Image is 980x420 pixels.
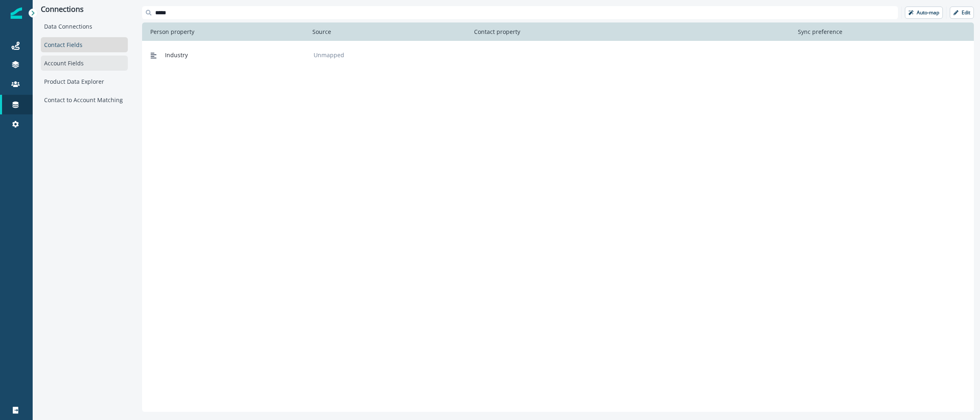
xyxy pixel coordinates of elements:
[11,7,22,19] img: Inflection
[41,56,128,71] div: Account Fields
[41,74,128,89] div: Product Data Explorer
[41,5,128,14] p: Connections
[905,7,943,19] button: Auto-map
[41,37,128,52] div: Contact Fields
[917,10,939,16] p: Auto-map
[41,19,128,34] div: Data Connections
[962,10,970,16] p: Edit
[147,27,198,36] p: Person property
[950,7,974,19] button: Edit
[309,27,334,36] p: Source
[165,51,188,59] span: Industry
[471,27,523,36] p: Contact property
[41,92,128,107] div: Contact to Account Matching
[310,51,347,59] p: Unmapped
[795,27,846,36] p: Sync preference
